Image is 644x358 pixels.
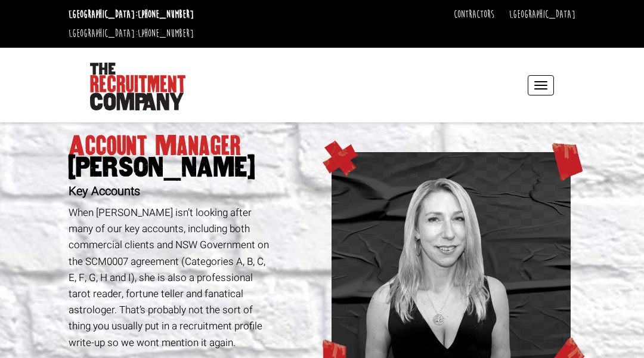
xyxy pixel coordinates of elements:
li: [GEOGRAPHIC_DATA]: [66,5,197,24]
h1: Account Manager [69,135,274,178]
img: The Recruitment Company [90,63,185,110]
p: When [PERSON_NAME] isn’t looking after many of our key accounts, including both commercial client... [69,205,274,351]
a: [GEOGRAPHIC_DATA] [509,8,575,21]
li: [GEOGRAPHIC_DATA]: [66,24,197,43]
h2: Key Accounts [69,185,274,198]
a: [PHONE_NUMBER] [138,27,194,40]
a: [PHONE_NUMBER] [138,8,194,21]
span: [PERSON_NAME] [69,157,274,178]
a: Contractors [454,8,494,21]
